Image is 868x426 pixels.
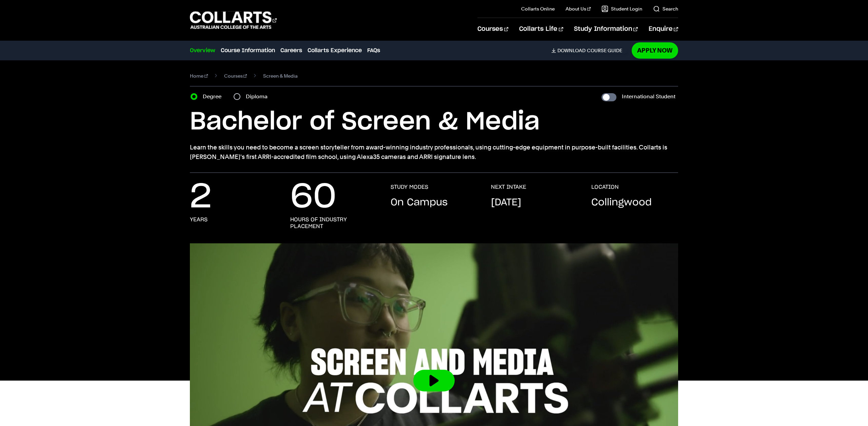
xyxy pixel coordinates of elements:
a: Collarts Online [521,5,555,12]
a: Student Login [601,5,642,12]
a: Courses [224,71,247,81]
a: About Us [566,5,591,12]
h3: STUDY MODES [391,184,428,190]
span: Screen & Media [263,71,298,81]
a: Enquire [649,18,678,40]
a: DownloadCourse Guide [551,47,628,54]
h1: Bachelor of Screen & Media [190,107,678,137]
a: Apply Now [632,42,678,58]
h3: years [190,216,208,223]
a: Collarts Experience [308,46,362,55]
a: Collarts Life [519,18,563,40]
a: Course Information [221,46,275,55]
h3: hours of industry placement [290,216,377,230]
a: FAQs [367,46,380,55]
label: Degree [203,92,225,101]
a: Careers [280,46,302,55]
a: Search [653,5,678,12]
a: Overview [190,46,215,55]
p: 60 [290,184,336,211]
h3: NEXT INTAKE [491,184,526,190]
p: [DATE] [491,196,521,209]
div: Go to homepage [190,11,277,30]
p: On Campus [391,196,448,209]
h3: LOCATION [591,184,619,190]
p: Learn the skills you need to become a screen storyteller from award-winning industry professional... [190,143,678,162]
p: 2 [190,184,212,211]
p: Collingwood [591,196,652,209]
span: Download [557,47,586,54]
a: Study Information [574,18,638,40]
label: International Student [622,92,675,101]
a: Courses [477,18,508,40]
a: Home [190,71,208,81]
label: Diploma [246,92,272,101]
